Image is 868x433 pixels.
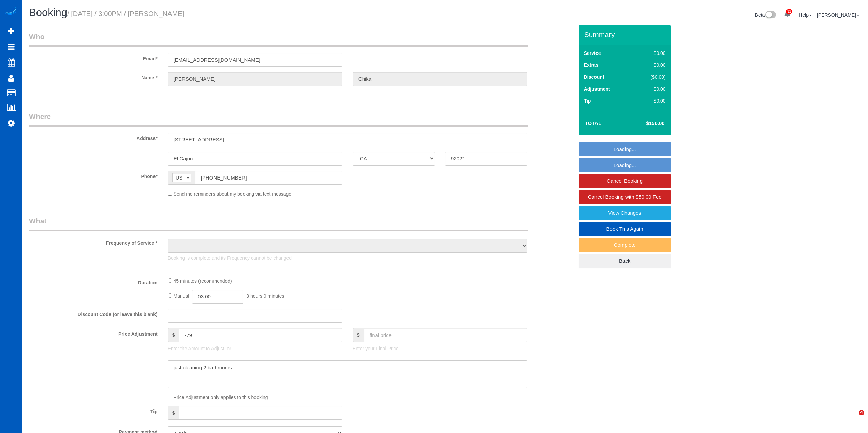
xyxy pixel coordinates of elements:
legend: Who [29,32,528,47]
input: Last Name* [353,72,527,86]
span: $ [353,328,364,342]
img: New interface [765,11,776,20]
label: Frequency of Service * [24,237,163,246]
a: Help [799,12,812,18]
strong: Total [585,120,602,126]
span: Manual [174,293,189,299]
img: Automaid Logo [4,7,18,16]
label: Extras [584,62,599,68]
span: Send me reminders about my booking via text message [174,191,292,197]
div: ($0.00) [636,74,666,80]
span: 4 [859,410,864,415]
h3: Summary [584,31,667,38]
span: 31 [786,9,792,14]
a: [PERSON_NAME] [817,12,859,18]
label: Service [584,50,601,57]
input: City* [168,152,342,166]
p: Enter your Final Price [353,345,527,352]
iframe: Intercom live chat [845,410,861,426]
span: Cancel Booking with $50.00 Fee [588,194,662,200]
label: Tip [24,406,163,415]
label: Duration [24,277,163,286]
span: $ [168,328,179,342]
input: First Name* [168,72,342,86]
div: $0.00 [636,50,666,57]
a: View Changes [579,206,671,220]
a: Back [579,254,671,268]
input: final price [364,328,527,342]
h4: $150.00 [626,121,664,126]
span: $ [168,406,179,420]
span: Price Adjustment only applies to this booking [174,395,268,400]
a: Cancel Booking [579,174,671,188]
a: 31 [781,7,794,22]
input: Email* [168,53,342,67]
input: Phone* [195,171,342,185]
legend: Where [29,111,528,127]
input: Zip Code* [445,152,527,166]
div: $0.00 [636,62,666,68]
label: Discount [584,74,604,80]
label: Adjustment [584,86,610,92]
p: Booking is complete and its Frequency cannot be changed [168,254,527,261]
a: Cancel Booking with $50.00 Fee [579,190,671,204]
label: Name * [24,72,163,81]
p: Enter the Amount to Adjust, or [168,345,342,352]
label: Phone* [24,171,163,180]
small: / [DATE] / 3:00PM / [PERSON_NAME] [67,10,184,17]
legend: What [29,216,528,231]
div: $0.00 [636,97,666,104]
span: 45 minutes (recommended) [174,278,232,284]
div: $0.00 [636,86,666,92]
label: Email* [24,53,163,62]
a: Book This Again [579,222,671,236]
label: Tip [584,97,591,104]
span: 3 hours 0 minutes [246,293,284,299]
a: Beta [755,12,776,18]
label: Discount Code (or leave this blank) [24,309,163,318]
label: Address* [24,133,163,142]
label: Price Adjustment [24,328,163,337]
span: Booking [29,6,67,18]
